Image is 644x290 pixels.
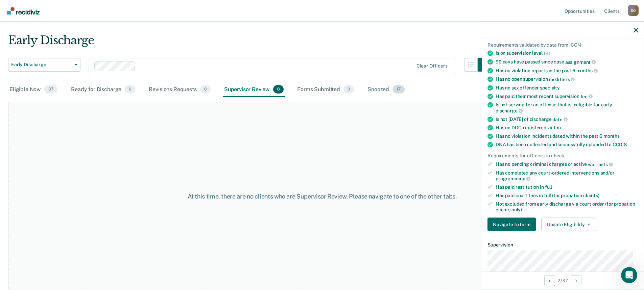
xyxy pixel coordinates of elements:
button: Previous Opportunity [544,275,555,286]
span: 17 [392,85,405,94]
span: modifiers [549,76,575,82]
span: full [545,184,552,190]
button: Navigate to form [487,218,536,231]
button: Next Opportunity [571,275,581,286]
div: Is not [DATE] of discharge [496,116,638,122]
div: Requirements for officers to check [487,153,638,159]
span: 1 [544,51,551,56]
span: date [552,116,567,122]
div: Has no sex offender [496,85,638,90]
div: Has no pending criminal charges or active [496,161,638,167]
iframe: Intercom live chat [621,267,637,283]
span: specialty [540,85,560,90]
button: Profile dropdown button [628,5,639,16]
div: Eligible Now [8,82,59,97]
div: Is not serving for an offense that is ineligible for early [496,102,638,113]
div: 90 days have passed since case [496,59,638,65]
span: 0 [200,85,211,94]
div: Has paid their most recent supervision [496,93,638,99]
div: Requirements validated by data from ICON [487,42,638,48]
div: At this time, there are no clients who are Supervisor Review. Please navigate to one of the other... [165,193,479,200]
span: CODIS [613,142,627,147]
div: Has paid restitution in [496,184,638,190]
span: clients) [583,192,599,198]
span: 0 [273,85,284,94]
button: Update Eligibility [541,218,596,231]
div: Early Discharge [8,33,491,53]
div: Snoozed [366,82,406,97]
span: discharge [496,108,523,113]
span: months [576,68,598,73]
div: Supervisor Review [223,82,285,97]
div: DNA has been collected and successfully uploaded to [496,142,638,148]
span: months [603,133,620,139]
span: only) [511,207,522,212]
dt: Supervision [487,242,638,248]
div: Has no violation incidents dated within the past 6 [496,133,638,139]
div: S O [628,5,639,16]
div: Is on supervision level [496,50,638,56]
div: Forms Submitted [296,82,355,97]
div: Revisions Requests [147,82,212,97]
span: warrants [588,161,613,167]
div: Clear officers [416,63,448,69]
div: Has paid court fees in full (for probation [496,192,638,198]
a: Navigate to form link [487,218,539,231]
div: Not excluded from early discharge via court order (for probation clients [496,201,638,212]
div: 2 / 37 [482,271,644,289]
div: Has no open supervision [496,76,638,82]
span: victim [547,125,561,130]
div: Has no violation reports in the past 6 [496,68,638,74]
span: Early Discharge [11,62,72,68]
div: Has completed any court-ordered interventions and/or [496,170,638,181]
span: 0 [125,85,135,94]
span: 37 [44,85,57,94]
span: programming [496,176,530,181]
img: Recidiviz [7,7,40,15]
span: assignment [565,59,596,64]
div: Has no DOC-registered [496,125,638,131]
span: fee [580,94,593,99]
div: Ready for Discharge [70,82,137,97]
span: 0 [343,85,354,94]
